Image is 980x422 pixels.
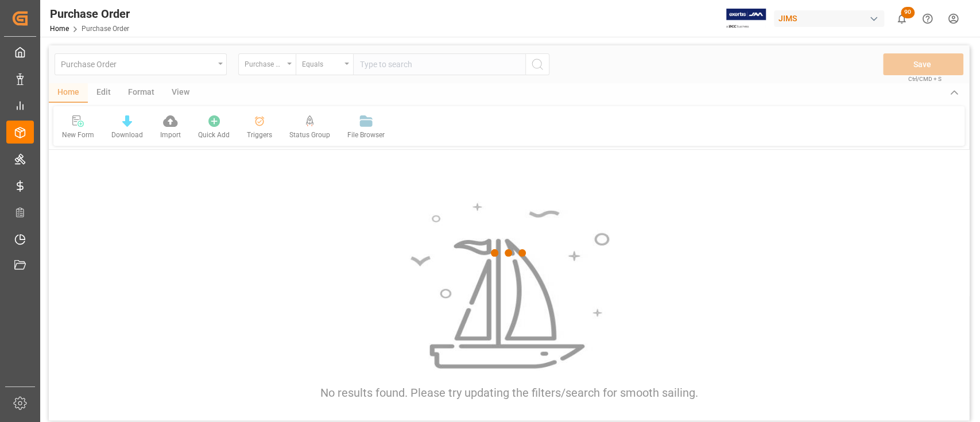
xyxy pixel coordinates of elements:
[726,9,766,29] img: Exertis%20JAM%20-%20Email%20Logo.jpg_1722504956.jpg
[50,25,69,33] a: Home
[774,7,889,29] button: JIMS
[50,5,130,22] div: Purchase Order
[901,7,915,18] span: 90
[915,6,940,32] button: Help Center
[774,10,884,27] div: JIMS
[889,6,915,32] button: show 90 new notifications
